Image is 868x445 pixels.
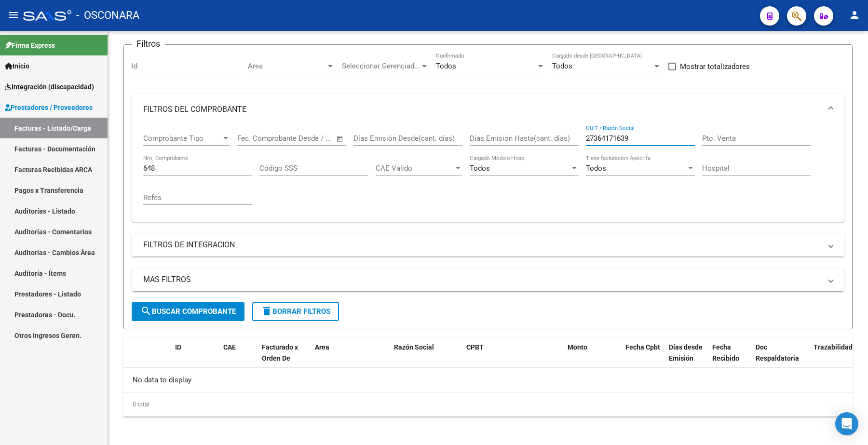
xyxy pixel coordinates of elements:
datatable-header-cell: Días desde Emisión [665,337,708,379]
div: FILTROS DEL COMPROBANTE [132,125,844,222]
span: Area [248,62,326,70]
span: Razón Social [394,343,434,351]
input: Fecha fin [285,134,332,143]
span: Fecha Cpbt [625,343,660,351]
span: Trazabilidad [814,343,853,351]
datatable-header-cell: Doc Respaldatoria [752,337,810,379]
span: Todos [436,62,456,70]
div: Open Intercom Messenger [835,412,858,435]
datatable-header-cell: Facturado x Orden De [258,337,311,379]
span: Doc Respaldatoria [756,343,799,362]
span: Monto [568,343,587,351]
div: No data to display [123,368,853,392]
datatable-header-cell: Razón Social [390,337,462,379]
mat-expansion-panel-header: FILTROS DE INTEGRACION [132,233,844,256]
span: Comprobante Tipo [143,134,221,143]
span: Facturado x Orden De [262,343,298,362]
span: Firma Express [5,40,55,51]
datatable-header-cell: CPBT [462,337,564,379]
span: Todos [586,164,606,173]
span: CAE [223,343,236,351]
span: Borrar Filtros [261,307,330,316]
input: Fecha inicio [237,134,276,143]
span: Todos [552,62,572,70]
span: CPBT [466,343,484,351]
mat-panel-title: MAS FILTROS [143,274,821,285]
mat-expansion-panel-header: MAS FILTROS [132,268,844,291]
span: ID [175,343,181,351]
span: Todos [470,164,490,173]
datatable-header-cell: Area [311,337,376,379]
mat-expansion-panel-header: FILTROS DEL COMPROBANTE [132,94,844,125]
button: Buscar Comprobante [132,302,244,321]
span: Area [315,343,329,351]
mat-icon: menu [8,9,19,21]
span: - OSCONARA [76,5,139,26]
span: Integración (discapacidad) [5,81,94,92]
h3: Filtros [132,37,165,51]
button: Borrar Filtros [252,302,339,321]
span: Días desde Emisión [669,343,703,362]
span: Prestadores / Proveedores [5,102,93,113]
mat-panel-title: FILTROS DE INTEGRACION [143,240,821,250]
datatable-header-cell: Monto [564,337,622,379]
mat-icon: delete [261,305,272,317]
datatable-header-cell: Trazabilidad [810,337,868,379]
span: Inicio [5,61,29,71]
span: Buscar Comprobante [140,307,236,316]
button: Open calendar [335,134,346,145]
datatable-header-cell: CAE [219,337,258,379]
datatable-header-cell: ID [171,337,219,379]
span: Seleccionar Gerenciador [342,62,420,70]
span: Mostrar totalizadores [680,61,750,72]
datatable-header-cell: Fecha Recibido [708,337,752,379]
div: 0 total [123,392,853,417]
span: Fecha Recibido [712,343,739,362]
datatable-header-cell: Fecha Cpbt [622,337,665,379]
mat-icon: person [849,9,860,21]
mat-icon: search [140,305,152,317]
mat-panel-title: FILTROS DEL COMPROBANTE [143,104,821,115]
span: CAE Válido [376,164,454,173]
